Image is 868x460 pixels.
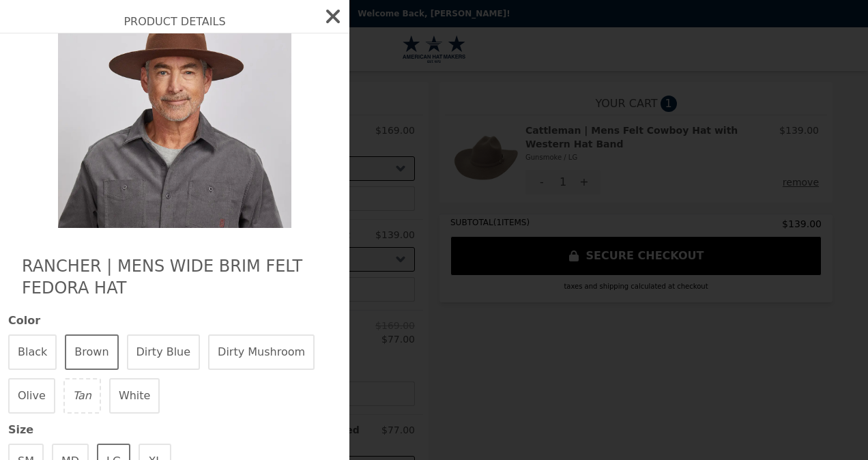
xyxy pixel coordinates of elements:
[109,378,160,414] button: White
[65,334,118,370] button: Brown
[8,334,57,370] button: Black
[8,422,341,438] span: Size
[8,378,55,414] button: Olive
[127,334,201,370] button: Dirty Blue
[8,313,341,329] span: Color
[63,378,101,414] button: Tan
[208,334,315,370] button: Dirty Mushroom
[22,255,328,299] h2: Rancher | Mens Wide Brim Felt Fedora Hat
